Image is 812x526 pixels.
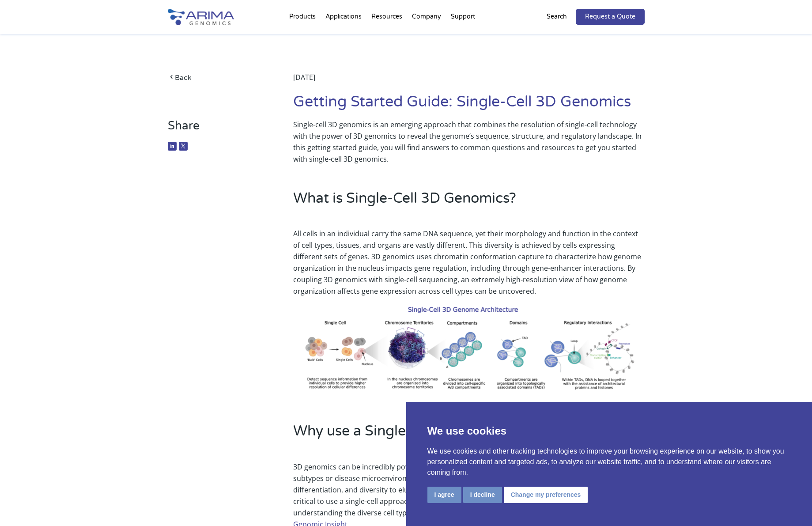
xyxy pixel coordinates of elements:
p: All cells in an individual carry the same DNA sequence, yet their morphology and function in the ... [293,228,644,304]
p: We use cookies [427,423,791,439]
a: Request a Quote [576,9,645,25]
button: Change my preferences [504,487,588,503]
img: Arima-Genomics-logo [168,9,234,25]
p: Search [547,11,567,23]
div: [DATE] [293,72,644,92]
button: I decline [463,487,502,503]
h1: Getting Started Guide: Single-Cell 3D Genomics [293,92,644,119]
p: We use cookies and other tracking technologies to improve your browsing experience on our website... [427,446,791,478]
p: Single-cell 3D genomics is an emerging approach that combines the resolution of single-cell techn... [293,119,644,165]
h2: Why use a Single-Cell 3D Genomics Approach? [293,421,644,448]
h3: Share [168,119,267,140]
a: Back [168,72,267,83]
button: I agree [427,487,461,503]
h2: What is Single-Cell 3D Genomics? [293,189,644,215]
